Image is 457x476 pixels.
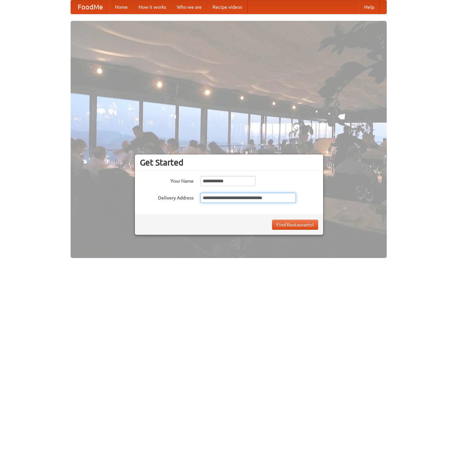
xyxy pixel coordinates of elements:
a: Help [359,0,380,14]
a: Who we are [172,0,207,14]
a: How it works [133,0,172,14]
a: Recipe videos [207,0,247,14]
label: Your Name [140,176,194,184]
button: Find Restaurants! [272,220,318,230]
a: Home [110,0,133,14]
label: Delivery Address [140,193,194,201]
h3: Get Started [140,157,318,168]
a: FoodMe [71,0,110,14]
